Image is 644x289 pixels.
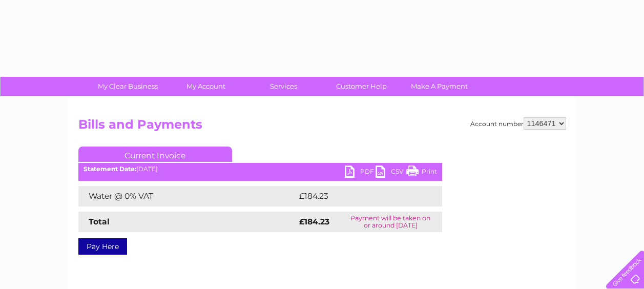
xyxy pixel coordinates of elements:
[241,77,326,96] a: Services
[78,117,566,137] h2: Bills and Payments
[345,166,376,180] a: PDF
[397,77,482,96] a: Make A Payment
[319,77,404,96] a: Customer Help
[84,165,136,173] b: Statement Date:
[78,238,127,255] a: Pay Here
[470,117,566,130] div: Account number
[89,217,110,226] strong: Total
[376,166,406,180] a: CSV
[297,186,423,207] td: £184.23
[78,166,442,173] div: [DATE]
[78,147,232,162] a: Current Invoice
[339,212,442,232] td: Payment will be taken on or around [DATE]
[78,186,297,207] td: Water @ 0% VAT
[406,166,437,180] a: Print
[299,217,329,226] strong: £184.23
[163,77,248,96] a: My Account
[86,77,170,96] a: My Clear Business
